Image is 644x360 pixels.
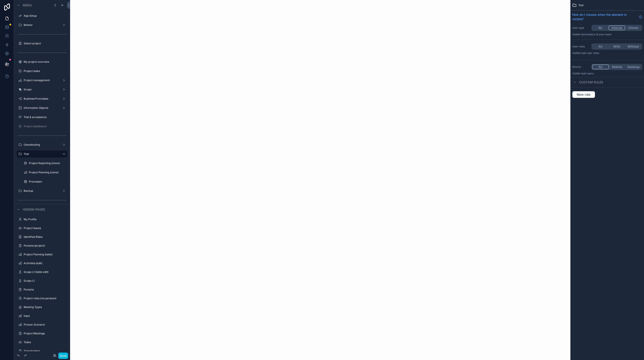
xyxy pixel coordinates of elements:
label: Select project [24,42,65,45]
label: Tasks [24,340,65,344]
label: Scope L1 (table edit) [24,270,65,274]
span: All user roles [583,51,599,55]
p: Visible to [572,72,642,75]
span: all users [583,72,594,75]
span: How do I choose when the element is visible? [572,13,637,21]
label: Backup [24,189,59,193]
label: User roles [572,45,590,48]
label: Ontwikkeling [24,143,59,147]
label: Project Planning (table) [24,253,65,256]
button: All [592,25,609,30]
label: Scope [24,88,59,91]
label: Project roles (via persoon) [24,297,65,300]
button: Internal [609,25,625,30]
label: Meeting Types [24,305,65,309]
span: Custom rules [579,80,603,84]
a: How do I choose when the element is visible? [572,13,642,21]
span: Test [578,4,584,7]
label: Test [24,152,59,156]
label: My project overview [24,60,65,64]
button: Clients [625,25,642,30]
button: Mobile [609,64,625,69]
button: Desktop [625,64,642,69]
button: New rule [572,91,595,98]
label: Project dashboard [24,125,65,128]
label: My Profile [24,218,65,221]
label: Scope L1 [24,279,65,283]
label: Project management [24,79,59,82]
label: Project Meetings [24,332,65,335]
label: Test & acceptance [24,115,65,119]
span: Hidden pages [23,207,45,212]
label: Business Processes [24,97,59,100]
label: Project tasks [24,69,65,73]
p: Visible to [572,51,642,55]
label: App Setup [24,14,65,18]
label: Beheer [24,23,59,27]
button: With [609,44,625,49]
label: Project Reporting (clone) [29,161,65,165]
label: Information Objects [24,106,59,110]
label: Input [24,314,65,318]
label: Activities (edit) [24,261,65,265]
label: Project Planning (clone) [29,171,65,174]
button: Done [58,353,68,359]
label: Proces-Scenario [24,323,65,326]
label: User type [572,26,590,30]
label: Persons (project) [24,244,65,247]
button: All [592,64,609,69]
label: Device [572,65,590,69]
label: Persons [24,288,65,291]
button: All [592,44,609,49]
span: New rule [575,93,592,97]
label: Identified Risks [24,235,65,239]
p: Visible to [572,33,642,36]
label: Processen [29,180,65,183]
label: Project Issues [24,226,65,230]
span: Members of your team [583,33,612,36]
button: Without [625,44,642,49]
span: Menu [23,3,32,7]
label: Stakeholders [24,349,65,353]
